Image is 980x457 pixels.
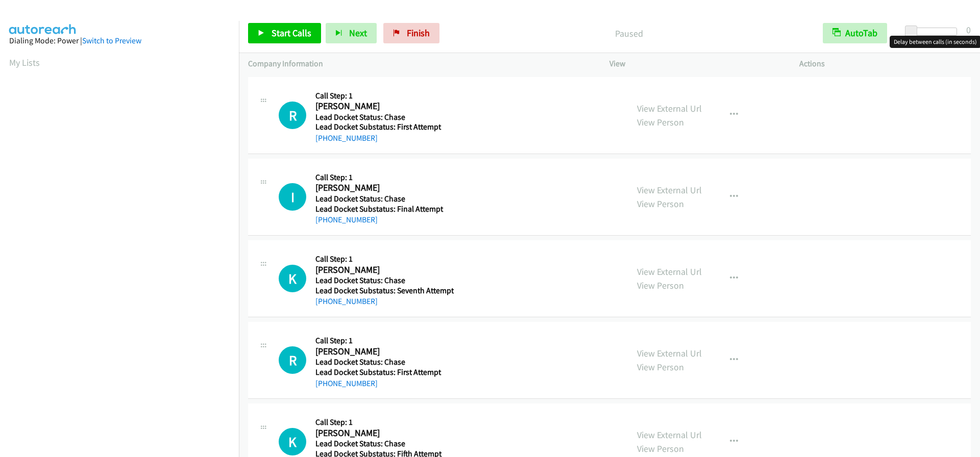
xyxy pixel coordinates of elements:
[315,194,451,204] h5: Lead Docket Status: Chase
[315,346,451,358] h2: [PERSON_NAME]
[272,27,311,39] span: Start Calls
[637,198,684,210] a: View Person
[315,357,451,367] h5: Lead Docket Status: Chase
[326,23,377,43] button: Next
[637,116,684,128] a: View Person
[315,254,454,264] h5: Call Step: 1
[966,23,971,37] div: 0
[637,347,702,359] a: View External Url
[637,184,702,196] a: View External Url
[315,172,451,183] h5: Call Step: 1
[279,346,306,374] div: The call is yet to be attempted
[315,215,378,224] a: [PHONE_NUMBER]
[279,265,306,292] h1: K
[799,58,971,70] p: Actions
[315,100,451,112] h2: [PERSON_NAME]
[315,427,451,439] h2: [PERSON_NAME]
[82,36,141,45] a: Switch to Preview
[315,275,454,286] h5: Lead Docket Status: Chase
[315,417,451,427] h5: Call Step: 1
[383,23,439,43] a: Finish
[279,183,306,211] div: The call is yet to be attempted
[315,204,451,214] h5: Lead Docket Substatus: Final Attempt
[315,133,378,143] a: [PHONE_NUMBER]
[279,265,306,292] div: The call is yet to be attempted
[279,101,306,129] div: The call is yet to be attempted
[315,122,451,132] h5: Lead Docket Substatus: First Attempt
[315,378,378,388] a: [PHONE_NUMBER]
[637,361,684,373] a: View Person
[609,58,781,70] p: View
[315,264,451,276] h2: [PERSON_NAME]
[279,101,306,129] h1: R
[315,182,451,194] h2: [PERSON_NAME]
[9,35,230,47] div: Dialing Mode: Power |
[248,58,591,70] p: Company Information
[637,103,702,114] a: View External Url
[637,429,702,441] a: View External Url
[315,91,451,101] h5: Call Step: 1
[279,428,306,455] h1: K
[9,57,40,68] a: My Lists
[315,439,451,449] h5: Lead Docket Status: Chase
[315,296,378,306] a: [PHONE_NUMBER]
[823,23,887,43] button: AutoTab
[315,112,451,122] h5: Lead Docket Status: Chase
[637,443,684,454] a: View Person
[407,27,430,39] span: Finish
[279,346,306,374] h1: R
[279,183,306,211] h1: I
[248,23,321,43] a: Start Calls
[453,27,804,40] p: Paused
[349,27,367,39] span: Next
[315,367,451,377] h5: Lead Docket Substatus: First Attempt
[637,266,702,277] a: View External Url
[637,280,684,291] a: View Person
[279,428,306,455] div: The call is yet to be attempted
[315,336,451,346] h5: Call Step: 1
[315,286,454,296] h5: Lead Docket Substatus: Seventh Attempt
